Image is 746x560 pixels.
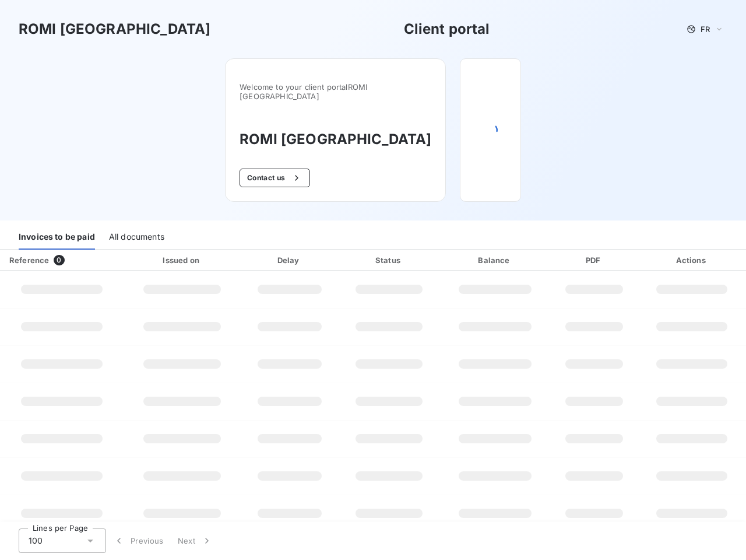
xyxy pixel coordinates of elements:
div: Delay [243,254,336,266]
h3: ROMI [GEOGRAPHIC_DATA] [19,19,210,40]
span: 0 [54,255,64,265]
div: Balance [442,254,548,266]
div: Status [340,254,437,266]
button: Contact us [240,169,310,187]
button: Next [171,528,220,553]
div: PDF [553,254,635,266]
div: Invoices to be paid [19,225,95,250]
span: Welcome to your client portal ROMI [GEOGRAPHIC_DATA] [240,82,431,101]
span: FR [701,24,710,34]
h3: Client portal [404,19,490,40]
button: Previous [106,528,171,553]
div: Reference [9,256,49,265]
div: Issued on [126,254,238,266]
h3: ROMI [GEOGRAPHIC_DATA] [240,129,431,150]
div: Actions [640,254,744,266]
div: All documents [109,225,164,250]
span: 100 [29,535,43,547]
